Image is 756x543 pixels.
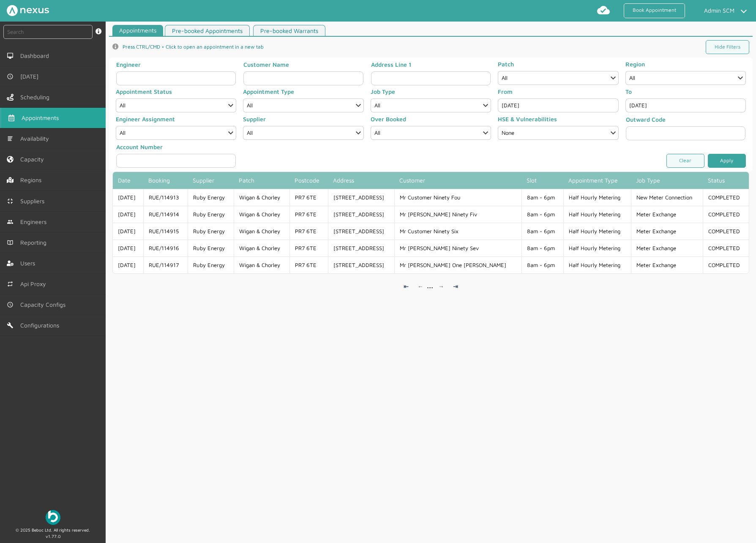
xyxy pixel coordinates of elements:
span: Scheduling [20,94,53,101]
label: Job Type [371,88,491,95]
th: Patch [234,172,290,189]
input: Date Range [498,98,618,112]
td: Half Hourly Metering [563,206,631,223]
label: Appointment Type [243,88,363,95]
td: Ruby Energy [188,223,234,240]
td: 8am - 6pm [521,256,563,273]
th: Booking [143,172,188,189]
img: regions.left-menu.svg [7,177,14,183]
td: Half Hourly Metering [563,240,631,256]
td: Half Hourly Metering [563,189,631,206]
span: Reporting [20,239,50,246]
a: ← [414,280,427,293]
td: Wigan & Chorley [234,206,290,223]
td: COMPLETED [703,256,749,273]
th: Job Type [631,172,703,189]
td: COMPLETED [703,206,749,223]
td: [DATE] [113,223,143,240]
td: Half Hourly Metering [563,256,631,273]
a: ⇥ [449,280,462,293]
td: COMPLETED [703,223,749,240]
img: Nexus [7,5,49,16]
img: md-people.svg [7,218,14,225]
td: COMPLETED [703,240,749,256]
label: Appointment Status [116,88,236,95]
label: Supplier [243,116,363,123]
td: RUE/114915 [143,223,188,240]
img: md-time.svg [7,73,14,80]
label: Account Number [116,144,236,150]
img: appointments-left-menu.svg [8,115,15,121]
label: Over Booked [371,116,491,123]
th: Postcode [289,172,328,189]
a: Pre-booked Warrants [253,25,325,36]
td: PR7 6TE [289,189,328,206]
td: Mr [PERSON_NAME] One [PERSON_NAME] [394,256,521,273]
label: Address Line 1 [371,61,491,68]
td: Meter Exchange [631,256,703,273]
img: Beboc Logo [46,510,60,525]
a: Book Appointment [624,3,685,18]
img: md-contract.svg [7,198,14,205]
td: Ruby Energy [188,189,234,206]
td: Mr Customer Ninety Six [394,223,521,240]
th: Slot [521,172,563,189]
a: Pre-booked Appointments [165,25,250,36]
td: PR7 6TE [289,223,328,240]
label: Outward Code [626,116,745,123]
span: Users [20,260,38,267]
td: Ruby Energy [188,240,234,256]
img: md-repeat.svg [7,281,14,287]
label: HSE & Vulnerabilities [498,116,618,123]
img: md-book.svg [7,239,14,246]
td: Mr [PERSON_NAME] Ninety Sev [394,240,521,256]
td: PR7 6TE [289,206,328,223]
label: Region [625,61,746,68]
td: RUE/114916 [143,240,188,256]
th: Supplier [188,172,234,189]
td: Meter Exchange [631,206,703,223]
label: Patch [498,61,618,68]
input: Date Range [625,98,746,112]
td: Wigan & Chorley [234,240,290,256]
span: Capacity [20,156,47,163]
th: Customer [394,172,521,189]
td: [STREET_ADDRESS] [328,189,395,206]
td: [DATE] [113,240,143,256]
a: Hide Filters [706,40,749,54]
td: [STREET_ADDRESS] [328,223,395,240]
span: Configurations [20,322,63,329]
td: Wigan & Chorley [234,256,290,273]
span: Api Proxy [20,281,49,287]
a: Clear [666,154,704,168]
td: 8am - 6pm [521,206,563,223]
th: Date [113,172,143,189]
img: scheduling-left-menu.svg [7,94,14,101]
td: [DATE] [113,256,143,273]
img: md-time.svg [7,301,14,308]
a: Apply [708,154,746,168]
span: Availability [20,135,52,142]
td: PR7 6TE [289,240,328,256]
label: Engineer Assignment [116,116,236,123]
td: Half Hourly Metering [563,223,631,240]
span: Appointments [22,115,62,121]
a: ⇤ [400,280,412,293]
span: Suppliers [20,198,48,205]
td: RUE/114917 [143,256,188,273]
td: PR7 6TE [289,256,328,273]
td: 8am - 6pm [521,189,563,206]
td: Meter Exchange [631,223,703,240]
td: 8am - 6pm [521,240,563,256]
span: Regions [20,177,45,183]
td: Ruby Energy [188,206,234,223]
td: Ruby Energy [188,256,234,273]
img: capacity-left-menu.svg [7,156,14,163]
th: Appointment Type [563,172,631,189]
img: user-left-menu.svg [7,260,14,267]
td: Wigan & Chorley [234,189,290,206]
span: Capacity Configs [20,301,69,308]
input: Search by: Ref, PostCode, MPAN, MPRN, Account, Customer [3,25,93,39]
span: [DATE] [20,73,42,80]
td: Mr [PERSON_NAME] Ninety Fiv [394,206,521,223]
